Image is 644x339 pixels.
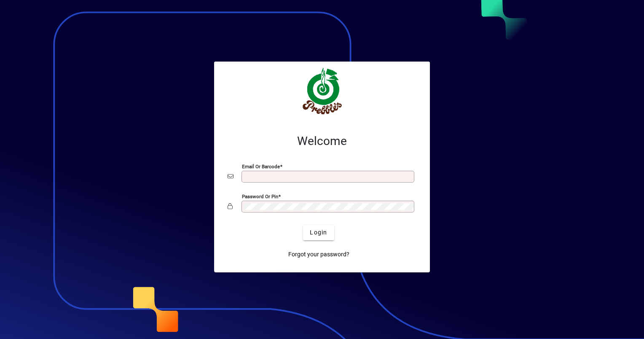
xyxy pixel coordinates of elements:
[310,228,327,237] span: Login
[285,247,353,262] a: Forgot your password?
[303,225,334,240] button: Login
[228,134,416,148] h2: Welcome
[242,193,278,199] mat-label: Password or Pin
[288,250,349,259] span: Forgot your password?
[242,163,280,169] mat-label: Email or Barcode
